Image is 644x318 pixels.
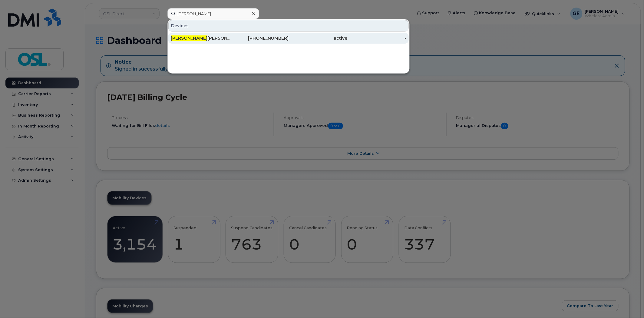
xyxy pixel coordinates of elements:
div: active [289,35,348,41]
div: [PERSON_NAME] [171,35,230,41]
div: - [348,35,407,41]
div: [PHONE_NUMBER] [230,35,289,41]
span: [PERSON_NAME] [171,35,207,41]
div: Devices [168,20,409,31]
a: [PERSON_NAME][PERSON_NAME][PHONE_NUMBER]active- [168,33,409,44]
